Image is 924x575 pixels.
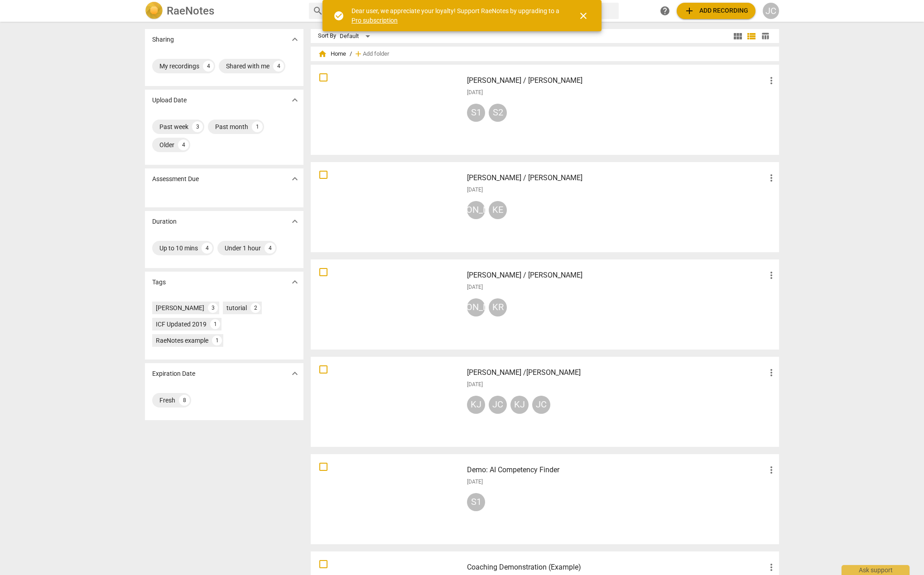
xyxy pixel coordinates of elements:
[318,33,336,39] div: Sort By
[202,243,212,254] div: 4
[467,381,483,388] span: [DATE]
[156,303,204,312] div: [PERSON_NAME]
[273,61,284,72] div: 4
[467,172,766,183] h3: Kevin J / John C
[289,368,300,379] span: expand_more
[225,244,261,253] div: Under 1 hour
[314,263,776,346] a: [PERSON_NAME] / [PERSON_NAME][DATE][PERSON_NAME]KR
[684,5,695,16] span: add
[288,33,302,46] button: Show more
[159,122,188,131] div: Past week
[145,2,163,20] img: Logo
[145,2,302,20] a: LogoRaeNotes
[766,172,777,183] span: more_vert
[467,89,483,96] span: [DATE]
[289,216,300,227] span: expand_more
[167,5,214,17] h2: RaeNotes
[467,493,485,511] div: S1
[350,51,352,57] span: /
[732,31,743,42] span: view_module
[340,29,373,43] div: Default
[351,17,398,24] a: Pro subscription
[761,32,770,40] span: table_chart
[314,165,776,249] a: [PERSON_NAME] / [PERSON_NAME][DATE][PERSON_NAME]KE
[208,303,218,313] div: 3
[532,396,550,414] div: JC
[510,396,529,414] div: KJ
[467,75,766,86] h3: Kevin J / John C
[766,367,777,378] span: more_vert
[467,298,485,316] div: [PERSON_NAME]
[842,565,910,575] div: Ask support
[288,275,302,289] button: Show more
[288,172,302,186] button: Show more
[178,139,189,150] div: 4
[152,217,177,226] p: Duration
[226,303,247,312] div: tutorial
[289,277,300,287] span: expand_more
[657,3,673,19] a: Help
[489,201,507,219] div: KE
[489,298,507,316] div: KR
[179,395,190,406] div: 8
[363,51,389,57] span: Add folder
[467,562,766,573] h3: Coaching Demonstration (Example)
[573,5,594,27] button: Close
[578,10,589,21] span: close
[763,3,779,19] button: JC
[314,457,776,541] a: Demo: AI Competency Finder[DATE]S1
[152,96,187,105] p: Upload Date
[226,62,269,71] div: Shared with me
[659,5,670,16] span: help
[210,319,220,329] div: 1
[313,5,323,16] span: search
[684,5,748,16] span: Add recording
[159,396,175,405] div: Fresh
[318,49,346,58] span: Home
[467,201,485,219] div: [PERSON_NAME]
[152,278,166,287] p: Tags
[318,49,327,58] span: home
[152,174,199,184] p: Assessment Due
[467,465,766,475] h3: Demo: AI Competency Finder
[746,31,757,42] span: view_list
[489,104,507,122] div: S2
[289,95,300,105] span: expand_more
[192,121,203,132] div: 3
[152,35,174,44] p: Sharing
[758,29,772,43] button: Table view
[467,283,483,291] span: [DATE]
[203,61,214,72] div: 4
[265,243,275,254] div: 4
[766,562,777,573] span: more_vert
[156,336,208,345] div: RaeNotes example
[212,335,222,345] div: 1
[467,367,766,378] h3: Kevin J /John C
[467,478,483,486] span: [DATE]
[314,360,776,444] a: [PERSON_NAME] /[PERSON_NAME][DATE]KJJCKJJC
[288,93,302,107] button: Show more
[766,75,777,86] span: more_vert
[289,34,300,45] span: expand_more
[731,29,745,43] button: Tile view
[159,140,174,149] div: Older
[314,68,776,152] a: [PERSON_NAME] / [PERSON_NAME][DATE]S1S2
[766,270,777,281] span: more_vert
[159,62,199,71] div: My recordings
[333,10,344,21] span: check_circle
[467,104,485,122] div: S1
[250,303,260,313] div: 2
[467,396,485,414] div: KJ
[677,3,756,19] button: Upload
[766,465,777,475] span: more_vert
[351,6,562,25] div: Dear user, we appreciate your loyalty! Support RaeNotes by upgrading to a
[745,29,758,43] button: List view
[152,369,195,379] p: Expiration Date
[289,173,300,184] span: expand_more
[288,367,302,380] button: Show more
[156,320,207,329] div: ICF Updated 2019
[159,244,198,253] div: Up to 10 mins
[467,270,766,281] h3: Kristen M / John C
[354,49,363,58] span: add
